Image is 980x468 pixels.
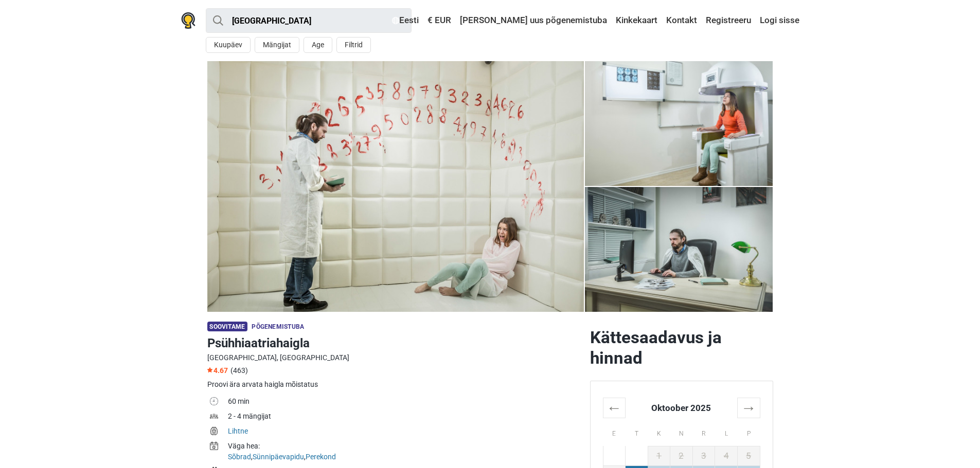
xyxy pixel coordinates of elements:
a: Kinkekaart [613,11,660,30]
td: 60 min [228,395,582,410]
span: (463) [230,366,248,375]
div: Proovi ära arvata haigla mõistatus [207,379,582,390]
a: € EUR [425,11,454,30]
th: K [648,418,670,446]
span: 4.67 [207,366,228,375]
th: N [670,418,693,446]
div: [GEOGRAPHIC_DATA], [GEOGRAPHIC_DATA] [207,352,582,363]
a: Sünnipäevapidu [253,453,304,461]
th: → [737,398,760,418]
input: proovi “Tallinn” [206,8,412,33]
td: 4 [715,446,738,465]
button: Kuupäev [206,37,251,53]
img: Star [207,367,212,372]
a: Eesti [389,11,421,30]
th: Oktoober 2025 [626,398,738,418]
div: Väga hea: [228,441,582,452]
img: Psühhiaatriahaigla photo 5 [585,187,773,312]
a: Logi sisse [757,11,799,30]
button: Mängijat [255,37,299,53]
th: L [715,418,738,446]
a: Psühhiaatriahaigla photo 4 [585,187,773,312]
th: T [626,418,648,446]
td: , , [228,440,582,465]
button: Age [304,37,332,53]
td: 3 [692,446,715,465]
h1: Psühhiaatriahaigla [207,334,582,352]
h2: Kättesaadavus ja hinnad [590,327,773,368]
img: Psühhiaatriahaigla photo 9 [207,61,584,312]
img: Eesti [392,17,399,24]
span: Põgenemistuba [252,323,304,330]
span: Soovitame [207,322,248,331]
th: E [603,418,626,446]
td: 2 - 4 mängijat [228,410,582,425]
img: Psühhiaatriahaigla photo 4 [585,61,773,186]
td: 2 [670,446,693,465]
a: [PERSON_NAME] uus põgenemistuba [457,11,610,30]
img: Nowescape logo [181,12,195,29]
th: ← [603,398,626,418]
th: P [737,418,760,446]
a: Psühhiaatriahaigla photo 3 [585,61,773,186]
a: Lihtne [228,427,248,435]
td: 5 [737,446,760,465]
th: R [692,418,715,446]
a: Registreeru [703,11,754,30]
button: Filtrid [336,37,371,53]
a: Perekond [306,453,336,461]
a: Sõbrad [228,453,251,461]
td: 1 [648,446,670,465]
a: Psühhiaatriahaigla photo 8 [207,61,584,312]
a: Kontakt [664,11,700,30]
